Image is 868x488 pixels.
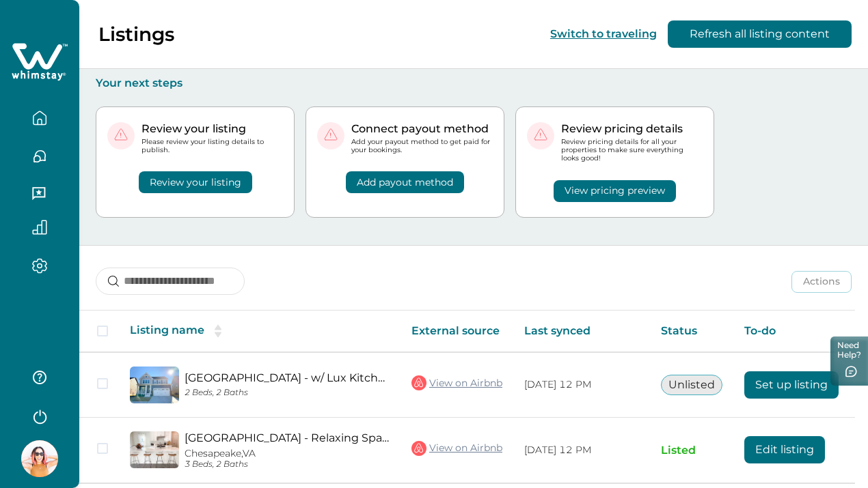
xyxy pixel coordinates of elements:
button: Refresh all listing content [668,20,852,48]
th: Listing name [119,311,401,352]
button: Set up listing [744,371,839,399]
img: Whimstay Host [21,440,58,477]
p: Please review your listing details to publish. [141,138,283,154]
p: Review pricing details for all your properties to make sure everything looks good! [561,138,703,163]
button: Unlisted [661,375,722,395]
p: [DATE] 12 PM [524,444,639,457]
button: Review your listing [139,171,252,193]
p: 2 Beds, 2 Baths [185,388,390,398]
p: [DATE] 12 PM [524,378,639,392]
a: [GEOGRAPHIC_DATA] - Relaxing Space + Lux Kitchen [185,431,390,444]
th: Last synced [513,311,650,352]
button: View pricing preview [554,180,676,202]
a: [GEOGRAPHIC_DATA] - w/ Lux Kitchen [185,371,390,384]
p: Review pricing details [561,122,703,136]
p: Review your listing [141,122,283,136]
p: Add your payout method to get paid for your bookings. [351,138,493,154]
p: Listings [98,23,174,46]
button: Actions [791,271,852,293]
p: Your next steps [96,76,852,90]
a: View on Airbnb [411,440,502,457]
button: Switch to traveling [550,27,657,40]
p: 3 Beds, 2 Baths [185,459,390,470]
p: Chesapeake, VA [185,448,390,459]
button: sorting [204,324,232,338]
th: Status [650,311,733,352]
img: propertyImage_Chesapeake Haven - w/ Lux Kitchen [130,367,179,403]
button: Add payout method [346,171,464,193]
p: Connect payout method [351,122,493,136]
p: Listed [661,444,722,457]
th: To-do [733,311,850,352]
button: Edit listing [744,436,825,463]
a: View on Airbnb [411,374,502,392]
th: External source [401,311,513,352]
img: propertyImage_Chesapeake Haven - Relaxing Space + Lux Kitchen [130,431,179,468]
